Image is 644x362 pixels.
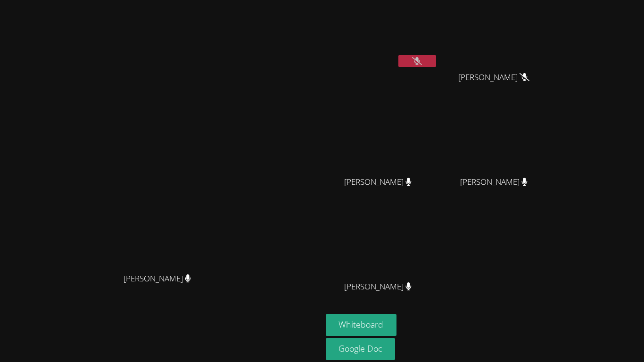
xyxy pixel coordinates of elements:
[326,314,397,336] button: Whiteboard
[458,71,529,84] span: [PERSON_NAME]
[460,175,528,189] span: [PERSON_NAME]
[124,272,191,286] span: [PERSON_NAME]
[344,280,412,294] span: [PERSON_NAME]
[326,338,396,360] a: Google Doc
[344,175,412,189] span: [PERSON_NAME]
